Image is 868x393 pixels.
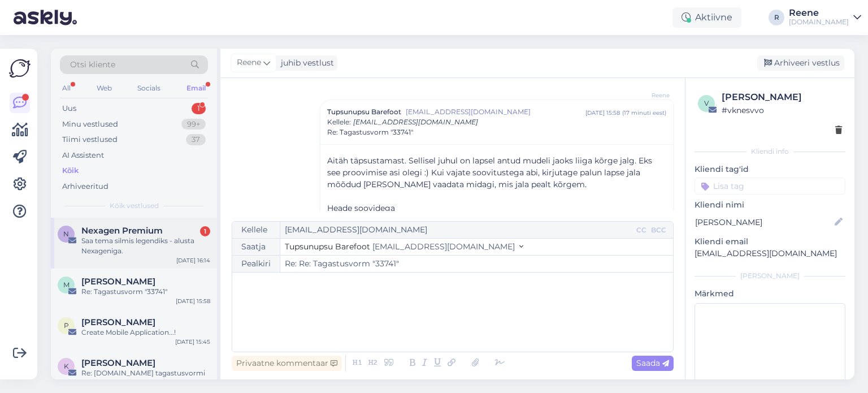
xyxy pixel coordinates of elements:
[285,241,523,253] button: Tupsunupsu Barefoot [EMAIL_ADDRESS][DOMAIN_NAME]
[232,256,280,272] div: Pealkiri
[406,107,585,117] span: [EMAIL_ADDRESS][DOMAIN_NAME]
[63,280,70,289] span: M
[176,297,210,305] div: [DATE] 15:58
[192,103,206,114] div: 1
[695,178,845,195] input: Lisa tag
[81,317,155,327] span: Preeti Gupta
[634,225,649,235] div: CC
[695,146,845,157] div: Kliendi info
[81,368,210,388] div: Re: [DOMAIN_NAME] tagastusvormi automaatkiri tellimus #33606
[186,134,206,145] div: 37
[94,81,114,96] div: Web
[81,287,210,297] div: Re: Tagastusvorm "33741"
[636,358,669,368] span: Saada
[81,236,210,256] div: Saa tema silmis legendiks - alusta Nexageniga.
[627,91,670,100] span: Reene
[622,109,666,117] div: ( 17 minuti eest )
[327,203,395,213] span: Heade soovidega
[789,8,849,18] div: Reene
[64,321,69,330] span: P
[695,248,845,260] p: [EMAIL_ADDRESS][DOMAIN_NAME]
[81,358,155,368] span: Kadri Heinväli
[372,241,515,252] span: [EMAIL_ADDRESS][DOMAIN_NAME]
[62,150,104,161] div: AI Assistent
[175,338,210,346] div: [DATE] 15:45
[327,156,652,189] span: Aitäh täpsustamast. Sellisel juhul on lapsel antud mudeli jaoks liiga kõrge jalg. Eks see proovim...
[757,55,844,71] div: Arhiveeri vestlus
[695,271,845,281] div: [PERSON_NAME]
[695,216,832,228] input: Lisa nimi
[62,134,118,145] div: Tiimi vestlused
[327,127,413,137] span: Re: Tagastusvorm "33741"
[62,181,108,192] div: Arhiveeritud
[285,241,370,252] span: Tupsunupsu Barefoot
[789,8,861,27] a: Reene[DOMAIN_NAME]
[722,104,842,116] div: # vknesvvo
[200,226,210,236] div: 1
[110,201,159,211] span: Kõik vestlused
[62,119,118,130] div: Minu vestlused
[237,57,261,69] span: Reene
[353,118,478,126] span: [EMAIL_ADDRESS][DOMAIN_NAME]
[327,118,351,126] span: Kellele :
[704,99,709,107] span: v
[695,288,845,300] p: Märkmed
[176,256,210,265] div: [DATE] 16:14
[695,163,845,175] p: Kliendi tag'id
[62,103,76,114] div: Uus
[672,7,741,28] div: Aktiivne
[135,81,163,96] div: Socials
[695,236,845,248] p: Kliendi email
[62,165,79,176] div: Kõik
[585,109,620,117] div: [DATE] 15:58
[280,222,634,238] input: Recepient...
[63,230,69,238] span: N
[280,256,673,272] input: Write subject here...
[81,277,155,287] span: Maria Sipelgas
[81,327,210,338] div: Create Mobile Application...!
[649,225,669,235] div: BCC
[769,10,784,25] div: R
[232,222,280,238] div: Kellele
[722,90,842,104] div: [PERSON_NAME]
[81,226,163,236] span: Nexagen Premium
[789,18,849,27] div: [DOMAIN_NAME]
[276,57,334,69] div: juhib vestlust
[184,81,208,96] div: Email
[327,107,401,117] span: Tupsunupsu Barefoot
[60,81,73,96] div: All
[9,58,31,79] img: Askly Logo
[232,239,280,255] div: Saatja
[181,119,206,130] div: 99+
[232,356,342,371] div: Privaatne kommentaar
[695,199,845,211] p: Kliendi nimi
[70,59,115,71] span: Otsi kliente
[64,362,69,370] span: K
